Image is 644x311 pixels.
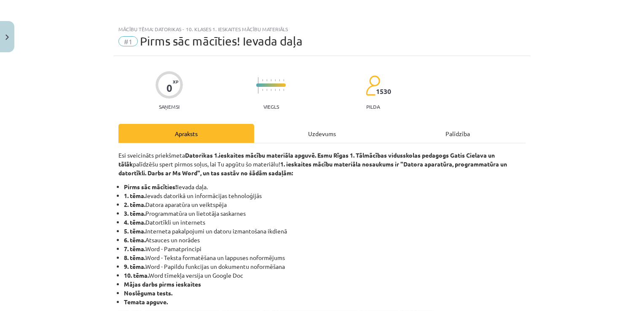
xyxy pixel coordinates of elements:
p: Esi sveicināts priekšmeta palīdzēšu spert pirmos soļus, lai Tu apgūtu šo materiālu! [118,151,526,177]
b: 2. tēma. [124,201,145,208]
b: 4. tēma. [124,218,145,226]
strong: Mājas darbs pirms ieskaites [124,280,201,288]
img: icon-short-line-57e1e144782c952c97e751825c79c345078a6d821885a25fce030b3d8c18986b.svg [262,79,263,81]
b: 10. tēma. [124,271,149,279]
img: icon-short-line-57e1e144782c952c97e751825c79c345078a6d821885a25fce030b3d8c18986b.svg [279,89,280,91]
span: XP [173,79,178,84]
li: Ievads datorikā un informācijas tehnoloģijās [124,191,526,200]
img: icon-short-line-57e1e144782c952c97e751825c79c345078a6d821885a25fce030b3d8c18986b.svg [279,79,280,81]
p: Viegls [263,104,279,110]
li: Word tīmekļa versija un Google Doc [124,271,526,280]
b: 9. tēma. [124,263,145,270]
li: Word - Papildu funkcijas un dokumentu noformēšana [124,262,526,271]
img: icon-close-lesson-0947bae3869378f0d4975bcd49f059093ad1ed9edebbc8119c70593378902aed.svg [5,35,9,40]
li: Datortīkli un internets [124,218,526,227]
b: 1. tēma. [124,192,145,199]
b: 7. tēma. [124,245,145,252]
b: 5. tēma. [124,227,145,235]
div: Mācību tēma: Datorikas - 10. klases 1. ieskaites mācību materiāls [118,26,526,32]
li: Word - Pamatprincipi [124,244,526,253]
p: Saņemsi [156,104,183,110]
strong: 1. ieskaites mācību materiāla nosaukums ir "Datora aparatūra, programmatūra un datortīkli. Darbs ... [118,160,507,177]
img: icon-short-line-57e1e144782c952c97e751825c79c345078a6d821885a25fce030b3d8c18986b.svg [266,79,267,81]
div: 0 [166,82,172,94]
span: 1530 [376,88,391,95]
img: icon-short-line-57e1e144782c952c97e751825c79c345078a6d821885a25fce030b3d8c18986b.svg [283,89,284,91]
div: Palīdzība [390,124,526,143]
b: 6. tēma. [124,236,145,244]
b: Temata apguve. [124,298,168,306]
li: Ievada daļa. [124,182,526,191]
img: icon-long-line-d9ea69661e0d244f92f715978eff75569469978d946b2353a9bb055b3ed8787d.svg [258,77,259,94]
li: Interneta pakalpojumi un datoru izmantošana ikdienā [124,227,526,236]
b: Pirms sāc mācīties! [124,183,177,190]
img: icon-short-line-57e1e144782c952c97e751825c79c345078a6d821885a25fce030b3d8c18986b.svg [283,79,284,81]
span: #1 [118,36,138,46]
li: Atsauces un norādes [124,236,526,244]
img: icon-short-line-57e1e144782c952c97e751825c79c345078a6d821885a25fce030b3d8c18986b.svg [275,79,276,81]
img: icon-short-line-57e1e144782c952c97e751825c79c345078a6d821885a25fce030b3d8c18986b.svg [262,89,263,91]
img: icon-short-line-57e1e144782c952c97e751825c79c345078a6d821885a25fce030b3d8c18986b.svg [275,89,276,91]
b: 8. tēma. [124,254,145,261]
b: Noslēguma tests. [124,289,172,297]
li: Datora aparatūra un veiktspēja [124,200,526,209]
li: Word - Teksta formatēšana un lappuses noformējums [124,253,526,262]
div: Uzdevums [254,124,390,143]
img: icon-short-line-57e1e144782c952c97e751825c79c345078a6d821885a25fce030b3d8c18986b.svg [271,79,271,81]
div: Apraksts [118,124,254,143]
img: students-c634bb4e5e11cddfef0936a35e636f08e4e9abd3cc4e673bd6f9a4125e45ecb1.svg [365,75,380,96]
img: icon-short-line-57e1e144782c952c97e751825c79c345078a6d821885a25fce030b3d8c18986b.svg [271,89,271,91]
span: Pirms sāc mācīties! Ievada daļa [140,34,303,48]
strong: Datorikas 1.ieskaites mācību materiāla apguvē. Esmu Rīgas 1. Tālmācības vidusskolas pedagogs Gati... [118,151,495,168]
li: Programmatūra un lietotāja saskarnes [124,209,526,218]
p: pilda [366,104,380,110]
img: icon-short-line-57e1e144782c952c97e751825c79c345078a6d821885a25fce030b3d8c18986b.svg [266,89,267,91]
b: 3. tēma. [124,209,145,217]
